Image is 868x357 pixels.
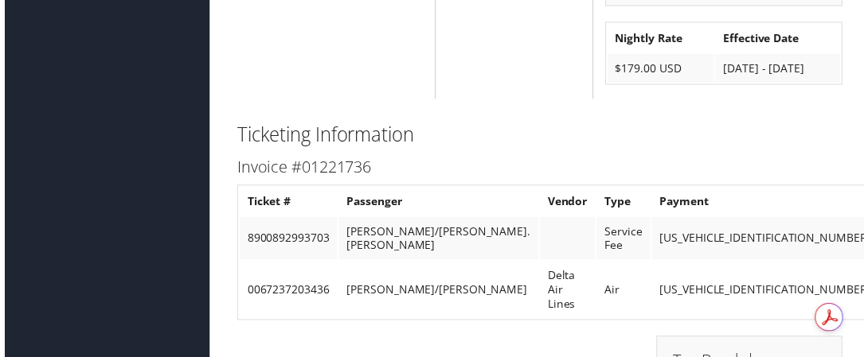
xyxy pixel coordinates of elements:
td: $179.00 USD [609,55,717,83]
td: Service Fee [598,219,652,262]
th: Effective Date [718,25,844,53]
th: Type [598,189,652,218]
td: [PERSON_NAME]/[PERSON_NAME].[PERSON_NAME] [338,219,539,262]
td: [PERSON_NAME]/[PERSON_NAME] [338,264,539,321]
h3: Invoice #01221736 [235,158,846,180]
th: Vendor [541,189,596,218]
td: [DATE] - [DATE] [718,55,844,83]
th: Passenger [338,189,539,218]
td: Delta Air Lines [541,264,596,321]
h2: Ticketing Information [235,122,846,149]
th: Ticket # [237,189,336,218]
th: Nightly Rate [609,25,717,53]
td: 0067237203436 [237,264,336,321]
td: 8900892993703 [237,219,336,262]
td: Air [598,264,652,321]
